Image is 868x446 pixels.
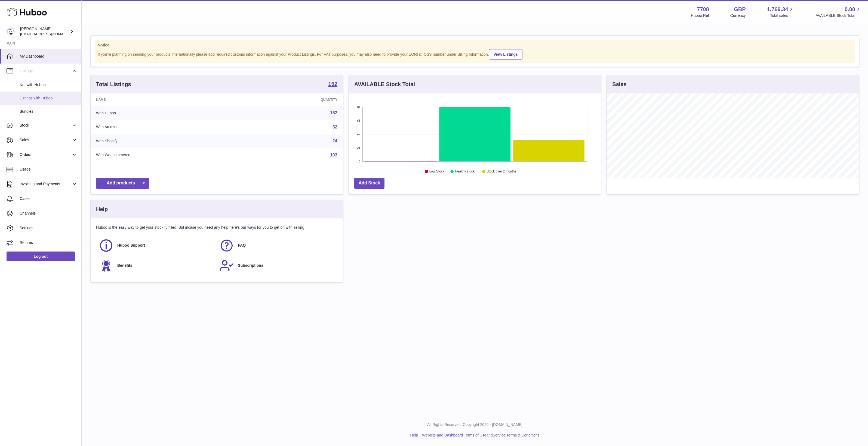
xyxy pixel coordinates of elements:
[357,133,360,136] text: 42
[86,422,864,427] p: All Rights Reserved. Copyright 2025 - [DOMAIN_NAME]
[489,49,522,59] a: View Listings
[333,125,337,129] a: 52
[357,146,360,149] text: 21
[91,148,247,162] td: With Woocommerce
[330,111,337,115] a: 152
[7,27,15,36] img: internalAdmin-7708@internal.huboo.com
[410,433,418,437] a: Help
[20,82,77,87] span: Not with Huboo
[20,225,77,231] span: Settings
[20,211,77,216] span: Channels
[238,243,246,248] span: FAQ
[734,6,746,13] strong: GBP
[20,109,77,114] span: Bundles
[117,263,132,268] span: Benefits
[328,81,337,88] a: 152
[767,6,795,18] a: 1,769.34 Total sales
[422,433,486,437] a: Website and Dashboard Terms of Use
[691,13,709,18] div: Huboo Ref
[20,32,80,36] span: [EMAIL_ADDRESS][DOMAIN_NAME]
[96,206,108,213] h3: Help
[219,258,334,273] a: Subscriptions
[612,81,626,88] h3: Sales
[429,170,445,174] text: Low Stock
[20,54,77,59] span: My Dashboard
[96,81,131,88] h3: Total Listings
[7,252,75,261] a: Log out
[20,137,72,143] span: Sales
[767,6,788,13] span: 1,769.34
[20,96,77,101] span: Listings with Huboo
[99,238,214,253] a: Huboo Support
[330,153,337,157] a: 103
[20,26,69,37] div: [PERSON_NAME]
[91,120,247,134] td: With Amazon
[247,93,343,106] th: Quantity
[455,170,475,174] text: Healthy stock
[91,93,247,106] th: Name
[91,134,247,148] td: With Shopify
[99,258,214,273] a: Benefits
[20,181,72,187] span: Invoicing and Payments
[219,238,334,253] a: FAQ
[815,6,861,18] a: 0.00 AVAILABLE Stock Total
[238,263,263,268] span: Subscriptions
[354,81,415,88] h3: AVAILABLE Stock Total
[91,106,247,120] td: With Huboo
[420,433,539,438] li: and
[20,123,72,128] span: Stock
[98,48,852,59] div: If you're planning on sending your products internationally please add required customs informati...
[770,13,794,18] span: Total sales
[96,225,337,230] p: Huboo is the easy way to get your stock fulfilled. But incase you need any help here's our ways f...
[359,160,360,163] text: 0
[328,81,337,87] strong: 152
[354,178,384,189] a: Add Stock
[493,433,540,437] a: Service Terms & Conditions
[487,170,516,174] text: Stock over 2 months
[20,68,72,74] span: Listings
[730,13,746,18] div: Currency
[845,6,855,13] span: 0.00
[20,240,77,245] span: Returns
[697,6,709,13] strong: 7708
[20,196,77,201] span: Cases
[357,119,360,122] text: 63
[357,105,360,109] text: 84
[98,43,852,48] strong: Notice
[20,152,72,157] span: Orders
[117,243,145,248] span: Huboo Support
[20,167,77,172] span: Usage
[815,13,861,18] span: AVAILABLE Stock Total
[333,139,337,143] a: 24
[96,178,149,189] a: Add products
